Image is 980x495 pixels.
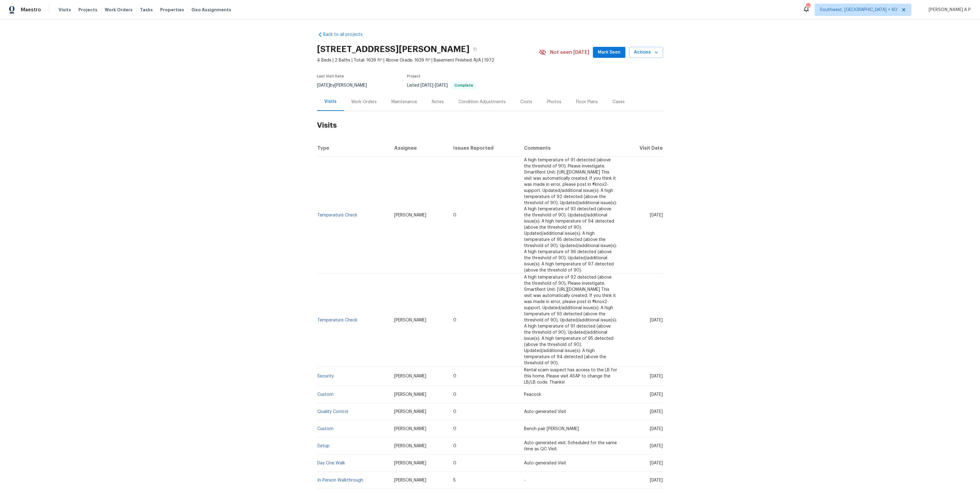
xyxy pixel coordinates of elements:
span: 0 [453,213,456,217]
div: Notes [432,99,444,105]
a: Day One Walk [317,461,345,465]
span: [DATE] [420,83,433,88]
span: [DATE] [650,392,663,397]
div: Work Orders [351,99,377,105]
span: [DATE] [650,374,663,378]
button: Actions [629,47,663,58]
th: Type [317,140,389,157]
span: Maestro [21,7,41,13]
span: - [524,478,526,482]
a: Temperature Check [317,318,357,322]
span: 0 [453,410,456,414]
th: Issues Reported [448,140,519,157]
span: Rental scam suspect has access to the LB for this home. Please visit ASAP to change the LB/LB cod... [524,368,617,384]
th: Comments [519,140,623,157]
span: Peacock [524,392,541,397]
button: Copy Address [469,44,481,55]
a: Custom [317,392,334,397]
a: Security [317,374,334,378]
span: Auto-generated visit. Scheduled for the same time as QC Visit. [524,441,617,451]
a: In-Person Walkthrough [317,478,363,482]
span: Complete [452,84,476,87]
div: Visits [324,99,337,105]
div: by [PERSON_NAME] [317,82,374,89]
span: 0 [453,318,456,322]
span: 0 [453,444,456,448]
span: Project [407,74,420,78]
span: [PERSON_NAME] [394,478,426,482]
h2: Visits [317,111,663,140]
th: Assignee [389,140,449,157]
span: [PERSON_NAME] [394,444,426,448]
span: Work Orders [105,7,133,13]
span: [PERSON_NAME] [394,410,426,414]
span: Visits [58,7,71,13]
a: Temperature Check [317,213,357,217]
span: Geo Assignments [191,7,231,13]
span: A high temperature of 92 detected (above the threshold of 90). Please investigate. SmartRent Unit... [524,275,617,365]
span: Mark Seen [598,49,620,56]
span: [PERSON_NAME] [394,461,426,465]
span: [DATE] [435,83,448,88]
span: - [420,83,448,88]
span: Properties [160,7,184,13]
div: Maintenance [391,99,417,105]
span: [PERSON_NAME] [394,374,426,378]
span: 5 [453,478,456,482]
span: [DATE] [650,410,663,414]
span: Last Visit Date [317,74,344,78]
span: Not seen [DATE] [550,49,589,55]
span: [PERSON_NAME] [394,318,426,322]
span: 0 [453,427,456,431]
span: [PERSON_NAME] [394,427,426,431]
div: 668 [806,4,810,10]
span: [PERSON_NAME] [394,392,426,397]
th: Visit Date [623,140,663,157]
span: Projects [78,7,97,13]
a: Back to all projects [317,32,376,38]
span: [PERSON_NAME] [394,213,426,217]
a: Setup [317,444,330,448]
div: Cases [612,99,625,105]
span: A high temperature of 91 detected (above the threshold of 90). Please investigate. SmartRent Unit... [524,158,617,272]
span: Actions [634,49,658,56]
a: Custom [317,427,334,431]
span: 4 Beds | 2 Baths | Total: 1639 ft² | Above Grade: 1639 ft² | Basement Finished: N/A | 1972 [317,57,539,63]
span: [DATE] [317,83,330,88]
span: Tasks [140,8,153,12]
span: [DATE] [650,461,663,465]
div: Floor Plans [576,99,598,105]
span: 0 [453,461,456,465]
span: [DATE] [650,318,663,322]
div: Photos [547,99,561,105]
button: Mark Seen [593,47,625,58]
span: [DATE] [650,444,663,448]
span: Listed [407,83,476,88]
span: Southwest, [GEOGRAPHIC_DATA] + 60 [820,7,897,13]
span: 0 [453,374,456,378]
span: [DATE] [650,478,663,482]
span: [DATE] [650,213,663,217]
span: Bench pair [PERSON_NAME] [524,427,579,431]
span: [DATE] [650,427,663,431]
span: 0 [453,392,456,397]
span: Auto-generated Visit [524,461,566,465]
div: Condition Adjustments [458,99,506,105]
a: Quality Control [317,410,348,414]
div: Costs [520,99,532,105]
span: Auto-generated Visit [524,410,566,414]
span: [PERSON_NAME] A P [926,7,971,13]
h2: [STREET_ADDRESS][PERSON_NAME] [317,46,469,52]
